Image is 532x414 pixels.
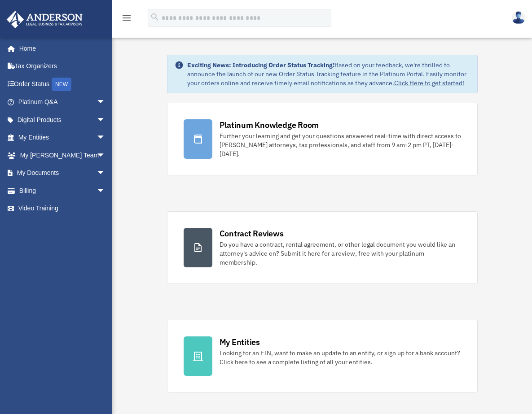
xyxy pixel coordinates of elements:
a: My Entities Looking for an EIN, want to make an update to an entity, or sign up for a bank accoun... [167,320,478,392]
a: My [PERSON_NAME] Teamarrow_drop_down [6,146,119,164]
div: Contract Reviews [220,228,284,239]
a: My Documentsarrow_drop_down [6,164,119,182]
div: Looking for an EIN, want to make an update to an entity, or sign up for a bank account? Click her... [220,349,461,366]
a: My Entitiesarrow_drop_down [6,129,119,147]
a: Digital Productsarrow_drop_down [6,111,119,129]
a: Billingarrow_drop_down [6,182,119,200]
span: arrow_drop_down [97,146,114,165]
span: arrow_drop_down [97,93,114,112]
a: Home [6,39,114,57]
i: search [150,12,160,22]
a: menu [121,16,132,23]
div: My Entities [220,336,260,348]
a: Click Here to get started! [394,79,464,87]
span: arrow_drop_down [97,111,114,129]
a: Video Training [6,200,119,218]
a: Platinum Knowledge Room Further your learning and get your questions answered real-time with dire... [167,103,478,175]
strong: Exciting News: Introducing Order Status Tracking! [187,61,334,69]
a: Order StatusNEW [6,75,119,93]
i: menu [121,13,132,23]
a: Platinum Q&Aarrow_drop_down [6,93,119,111]
span: arrow_drop_down [97,182,114,200]
img: Anderson Advisors Platinum Portal [4,11,85,28]
a: Contract Reviews Do you have a contract, rental agreement, or other legal document you would like... [167,211,478,284]
div: Platinum Knowledge Room [220,119,319,131]
a: Tax Organizers [6,57,119,75]
span: arrow_drop_down [97,164,114,183]
div: Further your learning and get your questions answered real-time with direct access to [PERSON_NAM... [220,131,461,158]
div: NEW [52,78,71,91]
div: Based on your feedback, we're thrilled to announce the launch of our new Order Status Tracking fe... [187,61,470,87]
div: Do you have a contract, rental agreement, or other legal document you would like an attorney's ad... [220,240,461,267]
img: User Pic [512,11,525,24]
span: arrow_drop_down [97,129,114,147]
